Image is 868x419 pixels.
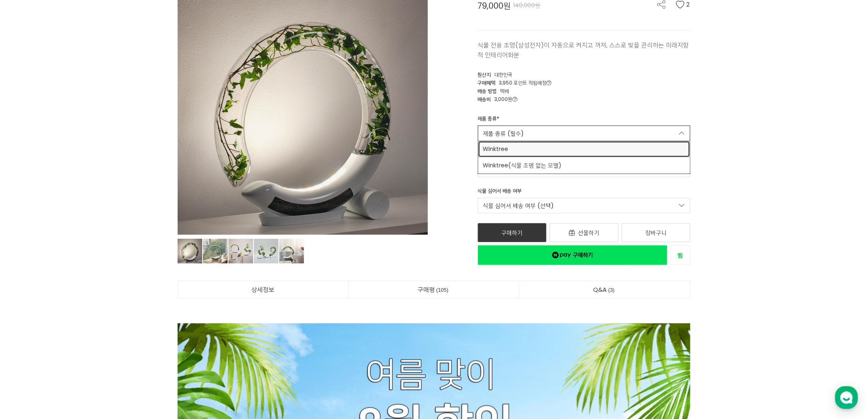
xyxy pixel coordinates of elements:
[478,187,522,198] div: 식물 심어서 배송 여부
[54,260,106,281] a: 대화
[607,286,616,294] span: 3
[478,96,491,103] span: 배송비
[26,272,31,279] span: 홈
[519,281,690,298] a: Q&A3
[483,161,685,170] span: Winktree(식물 조명 없는 모델)
[483,145,685,153] span: Winktree
[514,1,541,9] span: 140,000원
[578,229,599,237] span: 선물하기
[478,2,511,10] span: 79,000원
[478,198,691,213] a: 식물 심어서 배송 여부 (선택)
[2,260,54,281] a: 홈
[106,260,158,281] a: 설정
[495,71,513,78] span: 대한민국
[500,87,509,94] span: 택배
[499,79,552,86] span: 3,950 포인트 적립예정
[349,281,519,298] a: 구매평105
[478,158,690,174] a: Winktree(식물 조명 없는 모델)
[671,245,690,265] a: 새창
[435,286,450,294] span: 105
[478,40,691,60] p: 식물 전용 조명(삼성전자)이 자동으로 켜지고 꺼져, 스스로 빛을 관리하는 미래지향적 인테리어화분
[495,96,518,103] span: 3,000원
[127,272,137,279] span: 설정
[478,79,496,86] span: 구매혜택
[622,223,691,242] a: 장바구니
[478,115,500,126] div: 제품 종류
[687,1,690,9] span: 2
[478,245,668,265] a: 새창
[75,273,85,279] span: 대화
[676,1,690,9] button: 2
[178,281,348,298] a: 상세정보
[478,87,497,94] span: 배송 방법
[478,223,547,242] a: 구매하기
[478,71,491,78] span: 원산지
[478,126,691,141] a: 제품 종류 (필수)
[478,141,690,157] a: Winktree
[550,223,619,242] a: 선물하기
